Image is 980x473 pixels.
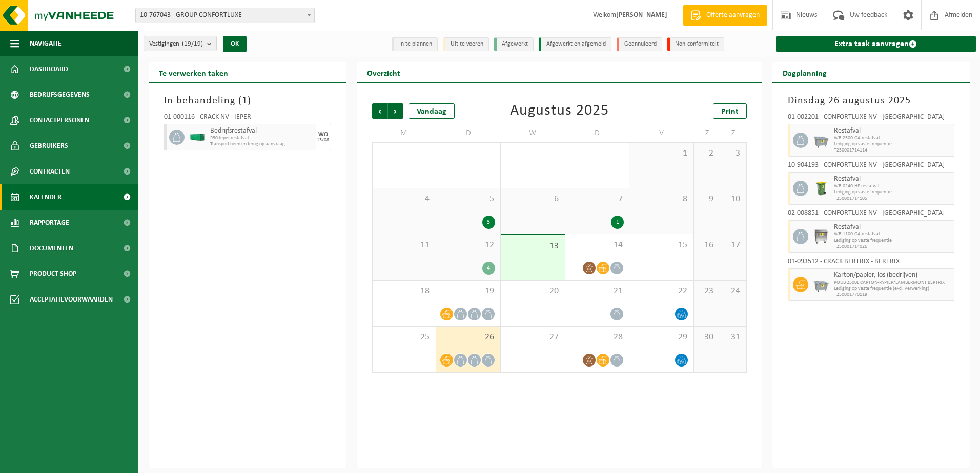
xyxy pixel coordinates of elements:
[565,124,630,142] td: D
[699,240,714,251] span: 16
[441,332,495,343] span: 26
[30,261,76,287] span: Product Shop
[725,240,741,251] span: 17
[813,277,829,292] img: WB-2500-GAL-GY-01
[372,124,437,142] td: M
[506,332,560,343] span: 27
[30,210,69,235] span: Rapportage
[378,332,431,343] span: 25
[506,193,560,205] span: 6
[725,193,741,205] span: 10
[834,183,952,189] span: WB-0240-HP restafval
[667,37,724,51] li: Non-conformiteit
[539,37,611,51] li: Afgewerkt en afgemeld
[713,103,747,119] a: Print
[788,114,955,124] div: 01-002201 - CONFORTLUXE NV - [GEOGRAPHIC_DATA]
[720,124,746,142] td: Z
[30,31,62,56] span: Navigatie
[699,193,714,205] span: 9
[635,332,688,343] span: 29
[164,114,331,124] div: 01-000116 - CRACK NV - IEPER
[409,103,455,119] div: Vandaag
[223,36,247,52] button: OK
[813,133,829,148] img: WB-2500-GAL-GY-01
[317,138,329,143] div: 13/08
[441,193,495,205] span: 5
[699,332,714,343] span: 30
[635,193,688,205] span: 8
[392,37,438,51] li: In te plannen
[813,229,829,244] img: WB-1100-GAL-GY-02
[357,62,411,82] h2: Overzicht
[210,135,313,141] span: R30 Ieper restafval
[30,235,73,261] span: Documenten
[834,127,952,135] span: Restafval
[788,93,955,109] h3: Dinsdag 26 augustus 2025
[378,193,431,205] span: 4
[834,196,952,202] span: T250001714105
[30,159,70,184] span: Contracten
[834,292,952,298] span: T250001770119
[699,286,714,297] span: 23
[617,37,662,51] li: Geannuleerd
[182,40,203,47] count: (19/19)
[834,135,952,141] span: WB-2500-GA restafval
[635,240,688,251] span: 15
[144,36,217,51] button: Vestigingen(19/19)
[506,241,560,252] span: 13
[242,96,248,106] span: 1
[635,148,688,159] span: 1
[501,124,565,142] td: W
[788,258,955,268] div: 01-093512 - CRACK BERTRIX - BERTRIX
[616,11,667,19] strong: [PERSON_NAME]
[570,240,624,251] span: 14
[482,216,495,229] div: 3
[704,10,762,20] span: Offerte aanvragen
[834,286,952,292] span: Lediging op vaste frequentie (excl. verwerking)
[30,107,89,133] span: Contactpersonen
[149,62,238,82] h2: Te verwerken taken
[436,124,501,142] td: D
[834,223,952,231] span: Restafval
[725,148,741,159] span: 3
[506,286,560,297] span: 20
[834,271,952,279] span: Karton/papier, los (bedrijven)
[378,286,431,297] span: 18
[635,286,688,297] span: 22
[834,147,952,154] span: T250001714114
[629,124,694,142] td: V
[30,287,113,312] span: Acceptatievoorwaarden
[136,8,314,23] span: 10-767043 - GROUP CONFORTLUXE
[388,103,403,119] span: Volgende
[699,148,714,159] span: 2
[772,62,837,82] h2: Dagplanning
[149,36,203,52] span: Vestigingen
[834,279,952,286] span: POUB 2500L CARTON-PAPIER/LAMBERMONT BERTRIX
[611,216,624,229] div: 1
[788,162,955,172] div: 10-904193 - CONFORTLUXE NV - [GEOGRAPHIC_DATA]
[30,56,68,82] span: Dashboard
[834,231,952,238] span: WB-1100-GA restafval
[776,36,976,52] a: Extra taak aanvragen
[30,82,90,107] span: Bedrijfsgegevens
[834,189,952,196] span: Lediging op vaste frequentie
[441,240,495,251] span: 12
[510,103,609,119] div: Augustus 2025
[190,134,205,141] img: HK-XR-30-GN-00
[494,37,534,51] li: Afgewerkt
[135,8,315,23] span: 10-767043 - GROUP CONFORTLUXE
[482,262,495,275] div: 4
[378,240,431,251] span: 11
[570,286,624,297] span: 21
[834,238,952,244] span: Lediging op vaste frequentie
[834,141,952,147] span: Lediging op vaste frequentie
[570,332,624,343] span: 28
[813,181,829,196] img: WB-0240-HPE-GN-50
[30,133,68,159] span: Gebruikers
[570,193,624,205] span: 7
[725,286,741,297] span: 24
[164,93,331,109] h3: In behandeling ( )
[788,210,955,220] div: 02-008851 - CONFORTLUXE NV - [GEOGRAPHIC_DATA]
[30,184,62,210] span: Kalender
[834,175,952,183] span: Restafval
